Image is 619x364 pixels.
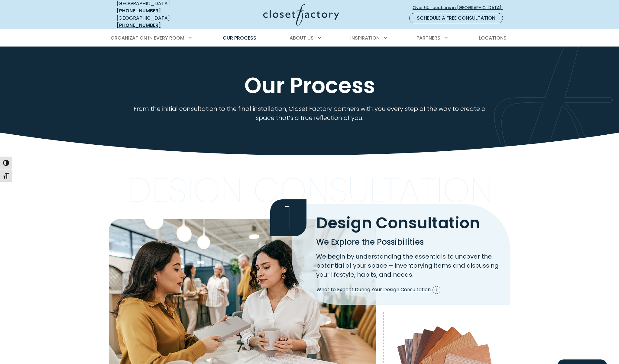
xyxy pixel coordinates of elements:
h1: Our Process [115,74,504,97]
p: Design Consultation [128,177,492,203]
a: [PHONE_NUMBER] [117,7,161,14]
p: We begin by understanding the essentials to uncover the potential of your space – inventorying it... [316,252,503,279]
a: What to Expect During Your Design Consultation [316,284,441,296]
span: What to Expect During Your Design Consultation [316,286,440,294]
a: [PHONE_NUMBER] [117,22,161,29]
p: From the initial consultation to the final installation, Closet Factory partners with you every s... [132,104,487,122]
span: 1 [270,199,306,236]
span: We Explore the Possibilities [316,237,424,247]
span: Design Consultation [316,211,480,234]
span: Over 60 Locations in [GEOGRAPHIC_DATA]! [413,5,507,11]
span: Organization in Every Room [111,34,184,41]
a: Schedule a Free Consultation [409,13,503,23]
img: Closet Factory Logo [263,4,339,26]
div: [GEOGRAPHIC_DATA] [117,14,204,29]
a: Over 60 Locations in [GEOGRAPHIC_DATA]! [412,2,508,13]
nav: Primary Menu [106,30,513,47]
span: Inspiration [350,34,380,41]
span: About Us [290,34,314,41]
span: Locations [479,34,507,41]
span: Our Process [223,34,256,41]
span: Partners [416,34,440,41]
